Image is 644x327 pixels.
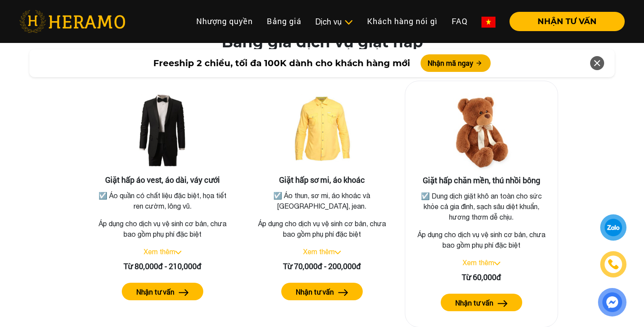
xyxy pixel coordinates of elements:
[510,12,625,31] button: NHẬN TƯ VẤN
[303,248,335,256] a: Xem thêm
[445,12,474,31] a: FAQ
[175,251,181,254] img: arrow_down.svg
[498,300,508,307] img: arrow
[414,191,549,222] p: ☑️ Dung dịch giặt khô an toàn cho sức khỏe cả gia đình, sạch sâu diệt khuẩn, hương thơm dễ chịu.
[412,271,551,283] div: Từ 60,000đ
[95,190,230,211] p: ☑️ Áo quần có chất liệu đặc biệt, họa tiết ren cườm, lông vũ.
[463,259,494,267] a: Xem thêm
[144,248,175,256] a: Xem thêm
[360,12,445,31] a: Khách hàng nói gì
[315,16,353,28] div: Dịch vụ
[296,287,334,297] label: Nhận tư vấn
[455,298,493,308] label: Nhận tư vấn
[153,57,410,70] span: Freeship 2 chiều, tối đa 100K dành cho khách hàng mới
[438,88,525,176] img: Giặt hấp chăn mền, thú nhồi bông
[189,12,260,31] a: Nhượng quyền
[338,289,348,296] img: arrow
[335,251,341,254] img: arrow_down.svg
[441,294,522,311] button: Nhận tư vấn
[93,283,232,300] a: Nhận tư vấn arrow
[344,18,353,27] img: subToggleIcon
[412,229,551,250] p: Áp dụng cho dịch vụ vệ sinh cơ bản, chưa bao gồm phụ phí đặc biệt
[260,12,308,31] a: Bảng giá
[252,218,392,239] p: Áp dụng cho dịch vụ vệ sinh cơ bản, chưa bao gồm phụ phí đặc biệt
[252,175,392,185] h3: Giặt hấp sơ mi, áo khoác
[421,54,491,72] button: Nhận mã ngay
[252,283,392,300] a: Nhận tư vấn arrow
[502,18,625,25] a: NHẬN TƯ VẤN
[281,283,363,300] button: Nhận tư vấn
[494,262,500,265] img: arrow_down.svg
[608,259,619,269] img: phone-icon
[412,176,551,185] h3: Giặt hấp chăn mền, thú nhồi bông
[252,260,392,272] div: Từ 70,000đ - 200,000đ
[19,10,125,33] img: heramo-logo.png
[481,17,495,28] img: vn-flag.png
[93,218,232,239] p: Áp dụng cho dịch vụ vệ sinh cơ bản, chưa bao gồm phụ phí đặc biệt
[136,287,174,297] label: Nhận tư vấn
[93,260,232,272] div: Từ 80,000đ - 210,000đ
[254,190,390,211] p: ☑️ Áo thun, sơ mi, áo khoác và [GEOGRAPHIC_DATA], jean.
[122,283,203,300] button: Nhận tư vấn
[119,88,206,175] img: Giặt hấp áo vest, áo dài, váy cưới
[601,252,626,277] a: phone-icon
[179,289,189,296] img: arrow
[278,88,366,175] img: Giặt hấp sơ mi, áo khoác
[93,175,232,185] h3: Giặt hấp áo vest, áo dài, váy cưới
[412,294,551,311] a: Nhận tư vấn arrow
